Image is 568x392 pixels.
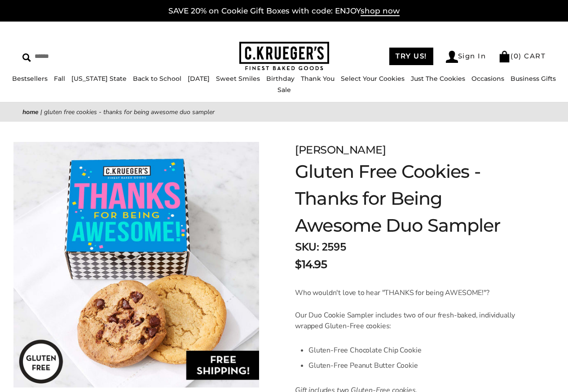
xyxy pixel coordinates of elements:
a: SAVE 20% on Cookie Gift Boxes with code: ENJOYshop now [168,6,400,16]
a: Sweet Smiles [216,75,260,83]
nav: breadcrumbs [22,107,546,117]
img: Account [446,51,458,63]
span: | [40,108,42,116]
img: Gluten Free Cookies - Thanks for Being Awesome Duo Sampler [13,142,259,388]
a: Home [22,108,39,116]
a: TRY US! [389,48,433,65]
div: [PERSON_NAME] [295,142,523,158]
a: Occasions [471,75,504,83]
img: Search [22,53,31,62]
a: Sale [277,86,291,94]
a: Business Gifts [511,75,556,83]
span: shop now [361,6,400,16]
img: C.KRUEGER'S [239,42,329,71]
a: Thank You [301,75,335,83]
span: $14.95 [295,256,327,273]
a: Back to School [133,75,181,83]
a: Fall [54,75,65,83]
h1: Gluten Free Cookies - Thanks for Being Awesome Duo Sampler [295,158,523,239]
li: Gluten-Free Peanut Butter Cookie [308,358,523,373]
a: Bestsellers [12,75,48,83]
img: Bag [498,51,511,62]
a: Birthday [266,75,295,83]
span: 2595 [321,240,346,254]
a: [US_STATE] State [71,75,127,83]
li: Gluten-Free Chocolate Chip Cookie [308,343,523,358]
a: Just The Cookies [411,75,465,83]
input: Search [22,49,142,63]
span: Gluten Free Cookies - Thanks for Being Awesome Duo Sampler [44,108,215,116]
a: Select Your Cookies [341,75,405,83]
span: 0 [514,52,519,60]
a: (0) CART [498,52,546,60]
a: [DATE] [188,75,210,83]
a: Sign In [446,51,486,63]
strong: SKU: [295,240,319,254]
p: Who wouldn't love to hear "THANKS for being AWESOME!"? [295,287,523,298]
p: Our Duo Cookie Sampler includes two of our fresh-baked, individually wrapped Gluten-Free cookies: [295,310,523,331]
